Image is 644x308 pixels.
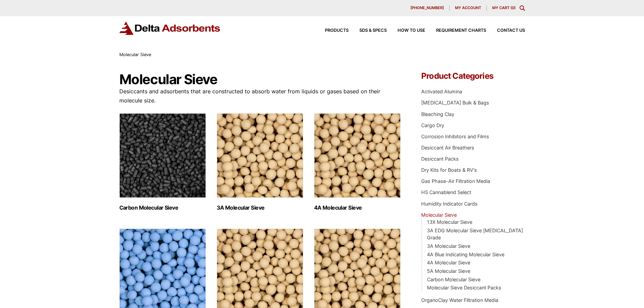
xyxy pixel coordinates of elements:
[421,134,489,139] a: Corrosion Inhibitors and Films
[421,178,490,184] a: Gas Phase-Air Filtration Media
[349,28,387,33] a: SDS & SPECS
[421,167,477,173] a: Dry Kits for Boats & RV's
[427,277,480,282] a: Carbon Molecular Sieve
[427,252,504,257] a: 4A Blue Indicating Molecular Sieve
[427,260,470,265] a: 4A Molecular Sieve
[450,5,487,11] a: My account
[119,87,401,105] p: Desiccants and adsorbents that are constructed to absorb water from liquids or gases based on the...
[421,89,462,94] a: Activated Alumina
[427,228,523,241] a: 3A EDG Molecular Sieve [MEDICAL_DATA] Grade
[314,205,401,211] h2: 4A Molecular Sieve
[119,22,221,35] img: Delta Adsorbents
[421,212,457,218] a: Molecular Sieve
[314,28,349,33] a: Products
[314,113,401,198] img: 4A Molecular Sieve
[421,72,525,80] h4: Product Categories
[217,113,303,198] img: 3A Molecular Sieve
[421,100,489,105] a: [MEDICAL_DATA] Bulk & Bags
[398,28,425,33] span: How to Use
[421,201,478,207] a: Humidity Indicator Cards
[427,243,470,249] a: 3A Molecular Sieve
[421,145,474,150] a: Desiccant Air Breathers
[119,205,206,211] h2: Carbon Molecular Sieve
[512,5,514,10] span: 0
[427,219,472,225] a: 13X Molecular Sieve
[119,113,206,198] img: Carbon Molecular Sieve
[405,5,450,11] a: [PHONE_NUMBER]
[492,5,516,10] a: My Cart (0)
[421,297,498,303] a: OrganoClay Water Filtration Media
[421,111,454,117] a: Bleaching Clay
[119,72,401,87] h1: Molecular Sieve
[410,6,444,10] span: [PHONE_NUMBER]
[217,113,303,211] a: Visit product category 3A Molecular Sieve
[421,156,459,162] a: Desiccant Packs
[119,113,206,211] a: Visit product category Carbon Molecular Sieve
[520,5,525,11] div: Toggle Modal Content
[325,28,349,33] span: Products
[387,28,425,33] a: How to Use
[119,52,151,57] span: Molecular Sieve
[455,6,481,10] span: My account
[359,28,387,33] span: SDS & SPECS
[314,113,401,211] a: Visit product category 4A Molecular Sieve
[425,28,486,33] a: Requirement Charts
[427,285,501,290] a: Molecular Sieve Desiccant Packs
[421,189,471,195] a: HS Cannablend Select
[217,205,303,211] h2: 3A Molecular Sieve
[427,268,470,274] a: 5A Molecular Sieve
[497,28,525,33] span: Contact Us
[486,28,525,33] a: Contact Us
[421,122,444,128] a: Cargo Dry
[436,28,486,33] span: Requirement Charts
